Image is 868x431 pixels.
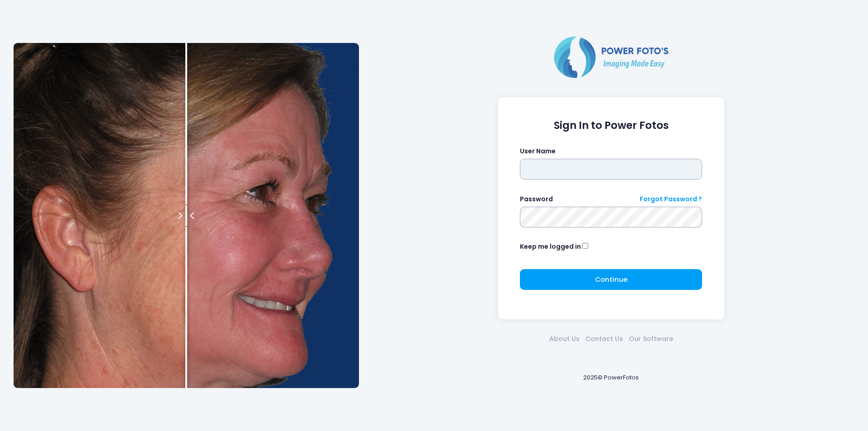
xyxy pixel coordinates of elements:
[626,334,676,344] a: Our Software
[595,275,627,284] span: Continue
[546,334,582,344] a: About Us
[582,334,626,344] a: Contact Us
[520,119,702,132] h1: Sign In to Power Fotos
[520,194,553,204] label: Password
[368,358,854,397] div: 2025© PowerFotos
[520,147,556,156] label: User Name
[550,34,672,80] img: Logo
[520,269,702,290] button: Continue
[640,194,702,204] a: Forgot Password ?
[520,242,581,251] label: Keep me logged in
